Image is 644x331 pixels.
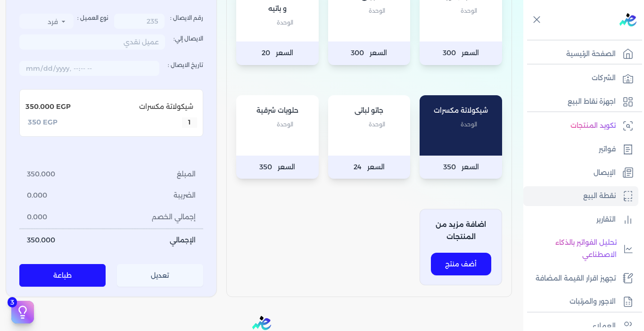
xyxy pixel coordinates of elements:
[27,235,55,246] span: 350.000
[71,97,197,117] p: شيكولاتة مكسرات
[523,92,638,112] a: اجهزة نقاط البيع
[424,219,498,243] p: اضافة مزيد من المنتجات
[114,14,165,29] input: رقم الايصال :
[420,41,502,65] p: السعر
[173,191,196,201] span: الضريبة
[27,169,55,180] span: 350.000
[570,120,616,132] p: تكويد المنتجات
[619,13,636,26] img: logo
[599,143,616,156] p: فواتير
[28,116,41,129] p: 350
[592,72,616,84] p: الشركات
[354,161,362,174] span: 24
[19,14,108,29] label: نوع العميل :
[351,47,364,59] span: 300
[56,102,71,112] span: EGP
[523,68,638,88] a: الشركات
[114,14,203,29] label: رقم الايصال :
[252,316,271,331] img: logo
[277,118,293,131] span: الوحدة
[11,301,34,323] button: 3
[236,41,319,65] p: السعر
[583,190,616,202] p: نقطة البيع
[246,105,309,117] p: حلويات شرقية
[443,161,456,174] span: 350
[369,5,385,17] span: الوحدة
[570,296,616,308] p: الاجور والمرتبات
[523,140,638,159] a: فواتير
[328,41,411,65] p: السعر
[27,212,47,223] span: 0.000
[431,253,491,275] button: أضف منتج
[236,156,319,179] p: السعر
[523,163,638,183] a: الإيصال
[420,156,502,179] p: السعر
[170,235,196,246] span: الإجمالي
[19,29,203,55] label: الايصال إلي:
[19,14,74,29] select: نوع العميل :
[523,44,638,64] a: الصفحة الرئيسية
[19,61,159,76] input: تاريخ الايصال :
[152,212,196,223] span: إجمالي الخصم
[177,169,196,180] span: المبلغ
[566,48,616,60] p: الصفحة الرئيسية
[117,265,203,287] button: تعديل
[461,5,477,17] span: الوحدة
[523,186,638,206] a: نقطة البيع
[259,161,272,174] span: 350
[19,265,106,287] button: طباعة
[338,105,401,117] p: جاتو لباتى
[27,191,47,201] span: 0.000
[596,214,616,226] p: التقارير
[277,17,293,29] span: الوحدة
[43,117,58,128] span: EGP
[523,210,638,230] a: التقارير
[369,118,385,131] span: الوحدة
[568,96,616,108] p: اجهزة نقاط البيع
[461,118,477,131] span: الوحدة
[528,237,617,261] p: تحليل الفواتير بالذكاء الاصطناعي
[523,233,638,265] a: تحليل الفواتير بالذكاء الاصطناعي
[8,297,17,307] span: 3
[19,55,203,82] label: تاريخ الايصال :
[523,116,638,136] a: تكويد المنتجات
[443,47,456,59] span: 300
[25,101,54,113] p: 350.000
[429,105,493,117] p: شيكولاتة مكسرات
[328,156,411,179] p: السعر
[536,273,616,285] p: تجهيز اقرار القيمة المضافة
[262,47,270,59] span: 20
[19,34,165,50] input: الايصال إلي:
[594,167,616,179] p: الإيصال
[523,269,638,289] a: تجهيز اقرار القيمة المضافة
[523,292,638,312] a: الاجور والمرتبات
